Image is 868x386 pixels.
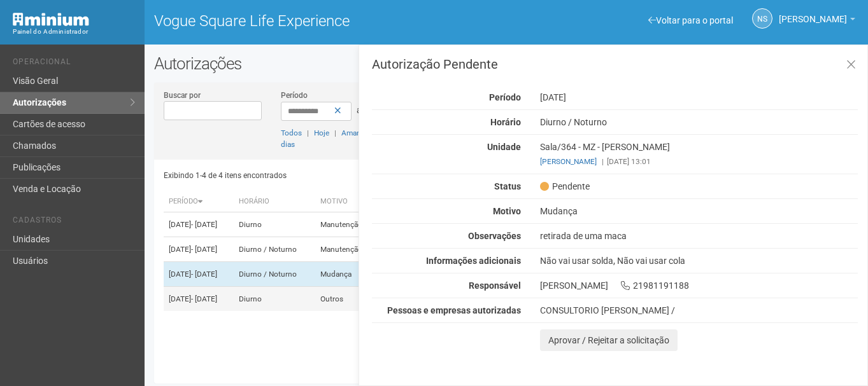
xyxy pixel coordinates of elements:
[530,205,867,217] div: Mudança
[164,287,234,312] td: [DATE]
[314,128,329,137] a: Hoje
[493,206,521,216] strong: Motivo
[234,287,315,312] td: Diurno
[540,329,678,351] button: Aprovar / Rejeitar a solicitação
[191,220,217,229] span: - [DATE]
[164,212,234,237] td: [DATE]
[234,191,315,212] th: Horário
[315,237,378,262] td: Manutenção
[490,117,521,127] strong: Horário
[164,237,234,262] td: [DATE]
[281,128,302,137] a: Todos
[315,287,378,312] td: Outros
[494,181,521,191] strong: Status
[602,157,604,166] span: |
[530,92,867,103] div: [DATE]
[234,212,315,237] td: Diurno
[13,26,135,38] div: Painel do Administrador
[487,142,521,152] strong: Unidade
[281,90,308,101] label: Período
[540,181,590,192] span: Pendente
[530,116,867,128] div: Diurno / Noturno
[234,262,315,287] td: Diurno / Noturno
[13,13,89,26] img: Minium
[540,156,858,167] div: [DATE] 13:01
[13,57,135,71] li: Operacional
[315,212,378,237] td: Manutenção
[307,128,309,137] span: |
[341,128,369,137] a: Amanhã
[468,231,521,241] strong: Observações
[334,128,336,137] span: |
[164,166,503,185] div: Exibindo 1-4 de 4 itens encontrados
[540,157,597,166] a: [PERSON_NAME]
[164,191,234,212] th: Período
[315,191,378,212] th: Motivo
[530,230,867,242] div: retirada de uma maca
[530,141,867,167] div: Sala/364 - MZ - [PERSON_NAME]
[752,8,772,29] a: NS
[154,13,497,29] h1: Vogue Square Life Experience
[357,105,362,115] span: a
[540,305,858,316] div: CONSULTORIO [PERSON_NAME] /
[469,280,521,291] strong: Responsável
[530,280,867,291] div: [PERSON_NAME] 21981191188
[234,237,315,262] td: Diurno / Noturno
[191,245,217,254] span: - [DATE]
[154,54,858,73] h2: Autorizações
[315,262,378,287] td: Mudança
[779,2,847,24] span: Nicolle Silva
[191,294,217,303] span: - [DATE]
[648,15,733,25] a: Voltar para o portal
[489,92,521,102] strong: Período
[191,270,217,279] span: - [DATE]
[164,262,234,287] td: [DATE]
[426,256,521,266] strong: Informações adicionais
[372,58,858,71] h3: Autorização Pendente
[387,305,521,315] strong: Pessoas e empresas autorizadas
[164,90,201,101] label: Buscar por
[530,255,867,266] div: Não vai usar solda, Não vai usar cola
[13,216,135,229] li: Cadastros
[779,16,855,26] a: [PERSON_NAME]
